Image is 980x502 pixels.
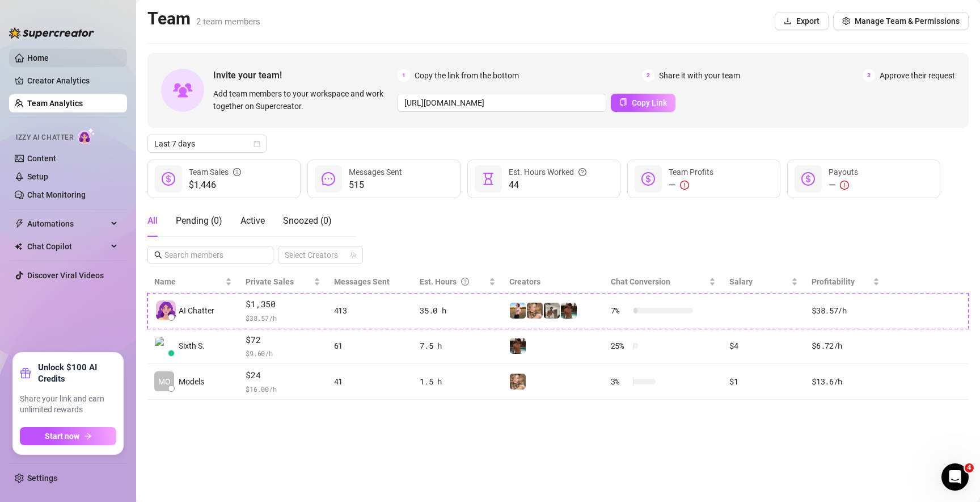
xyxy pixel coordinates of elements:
[829,168,858,177] span: Payouts
[27,237,108,256] span: Chat Copilot
[20,367,31,379] span: gift
[179,304,214,317] span: AI Chatter
[147,214,158,228] div: All
[461,275,469,288] span: question-circle
[155,337,174,355] img: Sixth Sense
[334,277,390,286] span: Messages Sent
[833,12,969,30] button: Manage Team & Permissions
[415,69,519,82] span: Copy the link from the bottom
[16,132,73,143] span: Izzy AI Chatter
[246,348,320,359] span: $ 9.60 /h
[78,128,95,144] img: AI Chatter
[246,312,320,324] span: $ 38.57 /h
[863,69,875,82] span: 3
[154,275,223,288] span: Name
[27,72,118,90] a: Creator Analytics
[179,340,205,352] span: Sixth S.
[156,300,176,320] img: izzy-ai-chatter-avatar-DDCN_rTZ.svg
[176,214,222,228] div: Pending ( 0 )
[147,8,260,30] h2: Team
[84,432,92,440] span: arrow-right
[619,98,627,106] span: copy
[322,172,335,186] span: message
[544,303,560,319] img: Connor
[9,27,94,39] img: logo-BBDzfeDw.svg
[240,215,265,226] span: Active
[27,271,104,280] a: Discover Viral Videos
[812,340,880,352] div: $6.72 /h
[510,338,526,354] img: Bryce
[641,172,655,186] span: dollar-circle
[154,251,162,259] span: search
[842,17,850,25] span: setting
[27,190,86,199] a: Chat Monitoring
[502,271,604,293] th: Creators
[246,298,320,311] span: $1,350
[189,178,241,192] span: $1,446
[154,135,260,152] span: Last 7 days
[158,375,171,388] span: MO
[801,172,815,186] span: dollar-circle
[632,98,667,107] span: Copy Link
[880,69,955,82] span: Approve their request
[20,394,116,416] span: Share your link and earn unlimited rewards
[812,375,880,388] div: $13.6 /h
[27,154,56,163] a: Content
[334,304,406,317] div: 413
[15,219,24,228] span: thunderbolt
[509,178,586,192] span: 44
[941,463,969,491] iframe: Intercom live chat
[840,181,849,190] span: exclamation-circle
[246,369,320,382] span: $24
[481,172,495,186] span: hourglass
[965,463,974,472] span: 4
[179,375,204,388] span: Models
[334,375,406,388] div: 41
[147,271,239,293] th: Name
[527,303,543,319] img: Dawn
[420,375,496,388] div: 1.5 h
[659,69,740,82] span: Share it with your team
[578,166,586,178] span: question-circle
[27,172,48,181] a: Setup
[420,275,487,288] div: Est. Hours
[283,215,332,226] span: Snoozed ( 0 )
[561,303,577,319] img: Bryce
[246,383,320,395] span: $ 16.00 /h
[775,12,829,30] button: Export
[784,17,792,25] span: download
[254,140,260,147] span: calendar
[796,16,820,26] span: Export
[398,69,410,82] span: 1
[611,340,629,352] span: 25 %
[27,215,108,233] span: Automations
[729,340,798,352] div: $4
[669,178,713,192] div: —
[246,277,294,286] span: Private Sales
[45,432,79,441] span: Start now
[855,16,960,26] span: Manage Team & Permissions
[246,333,320,347] span: $72
[680,181,689,190] span: exclamation-circle
[38,362,116,384] strong: Unlock $100 AI Credits
[15,242,22,250] img: Chat Copilot
[509,166,586,178] div: Est. Hours Worked
[189,166,241,178] div: Team Sales
[196,16,260,27] span: 2 team members
[510,303,526,319] img: Ace
[611,277,670,286] span: Chat Conversion
[642,69,654,82] span: 2
[829,178,858,192] div: —
[349,178,402,192] span: 515
[611,375,629,388] span: 3 %
[611,94,675,112] button: Copy Link
[510,374,526,390] img: Dawn
[349,168,402,177] span: Messages Sent
[669,168,713,177] span: Team Profits
[162,172,175,186] span: dollar-circle
[729,375,798,388] div: $1
[27,99,83,108] a: Team Analytics
[611,304,629,317] span: 7 %
[812,304,880,317] div: $38.57 /h
[233,166,241,178] span: info-circle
